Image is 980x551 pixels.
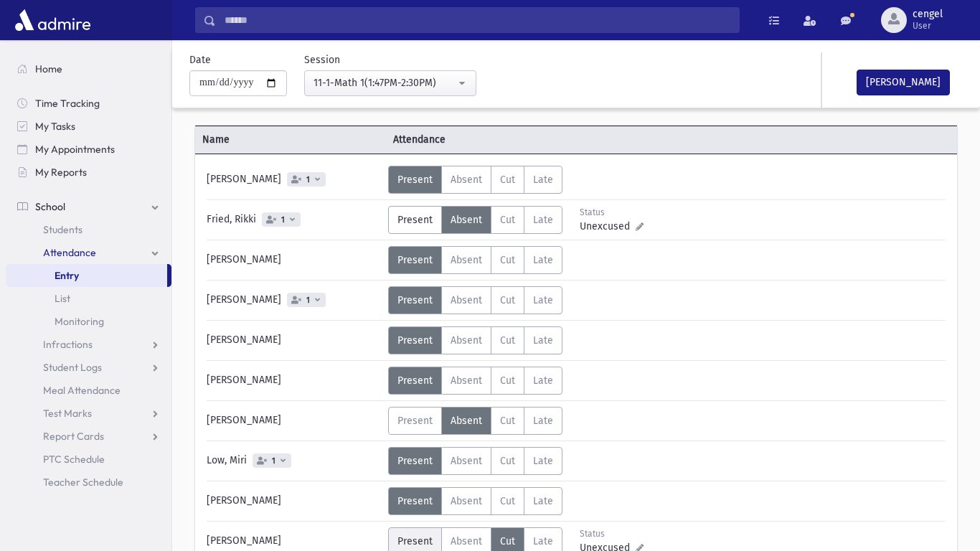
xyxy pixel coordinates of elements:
span: Present [397,214,433,226]
a: Report Cards [6,425,171,448]
span: Late [533,334,553,347]
a: Test Marks [6,402,171,425]
span: Cut [500,334,515,347]
a: Student Logs [6,356,171,379]
input: Search [216,7,739,33]
label: Session [304,52,340,67]
span: Present [397,334,433,347]
span: 1 [303,296,313,305]
span: Meal Attendance [43,384,121,397]
div: AttTypes [388,286,562,314]
div: [PERSON_NAME] [199,487,388,515]
div: [PERSON_NAME] [199,367,388,395]
span: Attendance [386,132,577,147]
span: Cut [500,174,515,186]
span: Name [195,132,386,147]
a: Entry [6,264,167,287]
span: Absent [451,415,482,427]
label: Date [189,52,211,67]
div: [PERSON_NAME] [199,326,388,354]
span: Absent [451,535,482,547]
span: Infractions [43,338,93,351]
span: Time Tracking [35,97,100,110]
img: AdmirePro [11,6,94,34]
a: List [6,287,171,310]
span: Cut [500,455,515,467]
span: Late [533,254,553,266]
span: Cut [500,254,515,266]
span: Cut [500,214,515,226]
div: Status [580,206,644,219]
div: AttTypes [388,487,562,515]
span: Cut [500,375,515,387]
span: Entry [55,269,79,282]
a: My Reports [6,161,171,184]
span: My Tasks [35,120,75,133]
div: AttTypes [388,407,562,435]
a: Time Tracking [6,92,171,115]
span: Test Marks [43,407,92,420]
span: Present [397,495,433,507]
div: [PERSON_NAME] [199,246,388,274]
span: Late [533,415,553,427]
span: Late [533,214,553,226]
span: Present [397,254,433,266]
div: Low, Miri [199,447,388,475]
span: My Appointments [35,143,115,156]
span: Present [397,294,433,306]
div: AttTypes [388,166,562,194]
span: Home [35,62,62,75]
span: Late [533,455,553,467]
span: Absent [451,375,482,387]
span: Absent [451,254,482,266]
span: Report Cards [43,430,104,443]
a: Attendance [6,241,171,264]
div: [PERSON_NAME] [199,407,388,435]
span: Attendance [43,246,96,259]
span: Absent [451,214,482,226]
div: [PERSON_NAME] [199,166,388,194]
div: AttTypes [388,246,562,274]
span: List [55,292,70,305]
span: 1 [278,215,288,225]
span: Present [397,415,433,427]
div: [PERSON_NAME] [199,286,388,314]
span: Late [533,294,553,306]
span: Students [43,223,83,236]
span: cengel [913,9,943,20]
div: AttTypes [388,326,562,354]
a: Teacher Schedule [6,471,171,494]
span: Student Logs [43,361,102,374]
span: Unexcused [580,219,636,234]
a: Home [6,57,171,80]
span: Absent [451,495,482,507]
button: [PERSON_NAME] [857,70,950,95]
a: Infractions [6,333,171,356]
a: Meal Attendance [6,379,171,402]
span: Late [533,174,553,186]
a: My Appointments [6,138,171,161]
div: 11-1-Math 1(1:47PM-2:30PM) [314,75,456,90]
span: Absent [451,455,482,467]
span: Present [397,455,433,467]
div: AttTypes [388,447,562,475]
span: My Reports [35,166,87,179]
span: Absent [451,334,482,347]
span: Cut [500,415,515,427]
span: Present [397,174,433,186]
a: Monitoring [6,310,171,333]
a: PTC Schedule [6,448,171,471]
a: Students [6,218,171,241]
div: AttTypes [388,367,562,395]
a: School [6,195,171,218]
span: 1 [269,456,278,466]
span: Present [397,375,433,387]
a: My Tasks [6,115,171,138]
span: Monitoring [55,315,104,328]
span: Late [533,375,553,387]
span: Teacher Schedule [43,476,123,489]
span: Absent [451,294,482,306]
span: Absent [451,174,482,186]
div: Fried, Rikki [199,206,388,234]
span: Cut [500,294,515,306]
